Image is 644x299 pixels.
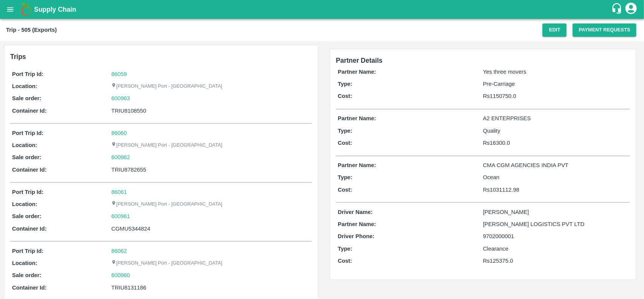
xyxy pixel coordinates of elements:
[338,221,376,227] b: Partner Name:
[338,246,353,252] b: Type:
[336,57,383,64] span: Partner Details
[111,212,130,220] a: 600961
[10,53,26,60] b: Trips
[12,95,41,101] b: Sale order:
[111,201,222,208] p: [PERSON_NAME] Port - [GEOGRAPHIC_DATA]
[483,139,628,147] p: Rs 16300.0
[338,81,353,87] b: Type:
[483,127,628,135] p: Quality
[12,189,43,195] b: Port Trip Id:
[611,3,624,16] div: customer-support
[338,93,352,99] b: Cost:
[12,285,47,291] b: Container Id:
[12,154,41,160] b: Sale order:
[34,4,611,15] a: Supply Chain
[111,166,310,174] div: TRIU8782655
[111,284,310,292] div: TRIU8131186
[483,173,628,181] p: Ocean
[111,71,127,77] a: 86059
[338,162,376,168] b: Partner Name:
[111,83,222,90] p: [PERSON_NAME] Port - [GEOGRAPHIC_DATA]
[338,174,353,180] b: Type:
[338,233,375,239] b: Driver Phone:
[111,107,310,115] div: TRIU8108550
[338,187,352,193] b: Cost:
[12,130,43,136] b: Port Trip Id:
[12,260,37,266] b: Location:
[483,68,628,76] p: Yes three movers
[12,108,47,114] b: Container Id:
[2,1,19,18] button: open drawer
[12,272,41,278] b: Sale order:
[483,92,628,100] p: Rs 1150750.0
[111,271,130,279] a: 600960
[111,153,130,161] a: 600962
[6,27,57,33] b: Trip - 505 (Exports)
[111,248,127,254] a: 86062
[12,142,37,148] b: Location:
[338,115,376,121] b: Partner Name:
[483,161,628,169] p: CMA CGM AGENCIES INDIA PVT
[338,69,376,75] b: Partner Name:
[573,23,636,37] button: Payment Requests
[12,201,37,207] b: Location:
[483,257,628,265] p: Rs 125375.0
[483,220,628,228] p: [PERSON_NAME] LOGISTICS PVT LTD
[12,213,41,219] b: Sale order:
[111,260,222,267] p: [PERSON_NAME] Port - [GEOGRAPHIC_DATA]
[483,245,628,253] p: Clearance
[111,189,127,195] a: 86061
[34,6,76,13] b: Supply Chain
[111,130,127,136] a: 86060
[483,80,628,88] p: Pre-Carriage
[483,208,628,216] p: [PERSON_NAME]
[19,2,34,17] img: logo
[483,232,628,240] p: 9702000001
[12,248,43,254] b: Port Trip Id:
[338,128,353,134] b: Type:
[12,83,37,89] b: Location:
[111,94,130,102] a: 600963
[483,186,628,194] p: Rs 1031112.98
[111,142,222,149] p: [PERSON_NAME] Port - [GEOGRAPHIC_DATA]
[543,23,567,37] button: Edit
[12,71,43,77] b: Port Trip Id:
[624,2,638,17] div: account of current user
[338,140,352,146] b: Cost:
[483,114,628,122] p: A2 ENTERPRISES
[338,258,352,264] b: Cost:
[12,226,47,232] b: Container Id:
[338,209,373,215] b: Driver Name:
[111,225,310,233] div: CGMU5344824
[12,167,47,173] b: Container Id:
